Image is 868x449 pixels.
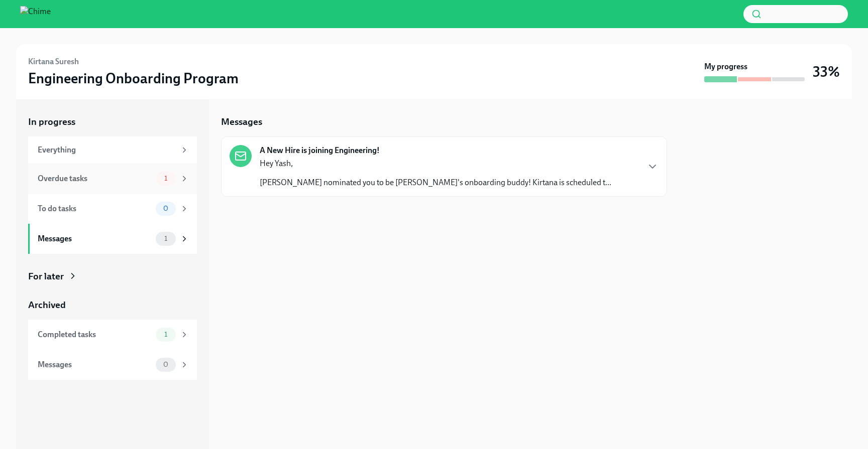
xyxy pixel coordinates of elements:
span: 0 [157,205,174,212]
strong: My progress [704,61,747,72]
p: Hey Yash, [260,158,611,169]
span: 1 [158,175,173,182]
span: 1 [158,331,173,338]
div: Everything [38,144,176,156]
a: To do tasks0 [28,194,197,224]
h5: Messages [221,115,262,128]
a: Completed tasks1 [28,320,197,350]
a: Overdue tasks1 [28,164,197,194]
div: To do tasks [38,203,152,214]
h3: Engineering Onboarding Program [28,69,239,87]
strong: A New Hire is joining Engineering! [260,145,380,156]
p: [PERSON_NAME] nominated you to be [PERSON_NAME]'s onboarding buddy! Kirtana is scheduled t... [260,177,611,188]
a: Archived [28,298,197,312]
img: Chime [20,6,51,22]
a: For later [28,270,197,283]
a: Everything [28,136,197,164]
div: Messages [38,233,152,244]
span: 1 [158,235,173,242]
a: In progress [28,115,197,128]
div: Completed tasks [38,329,152,340]
a: Messages0 [28,350,197,380]
div: For later [28,270,64,283]
span: 0 [157,361,174,368]
a: Messages1 [28,224,197,254]
h6: Kirtana Suresh [28,56,79,67]
div: Messages [38,359,152,370]
div: Overdue tasks [38,173,152,184]
h3: 33% [813,63,840,81]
